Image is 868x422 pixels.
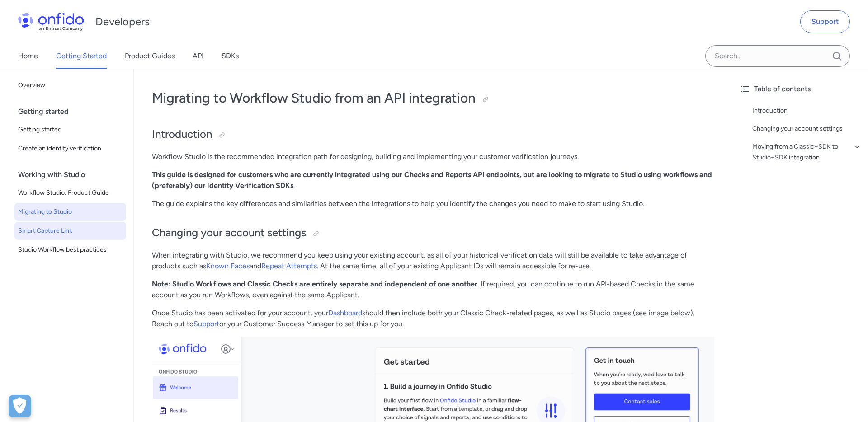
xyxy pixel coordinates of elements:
[18,244,123,255] span: Studio Workflow best practices
[18,103,130,121] div: Getting started
[152,308,714,329] p: Once Studio has been activated for your account, your should then include both your Classic Check...
[14,203,126,221] a: Migrating to Studio
[14,222,126,240] a: Smart Capture Link
[152,170,712,190] strong: This guide is designed for customers who are currently integrated using our Checks and Reports AP...
[56,43,107,69] a: Getting Started
[125,43,175,69] a: Product Guides
[152,89,714,107] h1: Migrating to Workflow Studio from an API integration
[740,84,861,94] div: Table of contents
[9,395,31,417] button: Open Preferences
[14,241,126,259] a: Studio Workflow best practices
[752,123,861,134] a: Changing your account settings
[18,206,123,217] span: Migrating to Studio
[18,225,123,236] span: Smart Capture Link
[152,151,714,162] p: Workflow Studio is the recommended integration path for designing, building and implementing your...
[18,124,123,135] span: Getting started
[152,198,714,209] p: The guide explains the key differences and similarities between the integrations to help you iden...
[152,169,714,191] p: .
[18,80,123,91] span: Overview
[193,43,203,69] a: API
[14,121,126,139] a: Getting started
[705,45,850,67] input: Onfido search input field
[152,280,477,288] strong: Note: Studio Workflows and Classic Checks are entirely separate and independent of one another
[18,166,130,184] div: Working with Studio
[261,262,317,270] a: Repeat Attempts
[14,76,126,94] a: Overview
[752,141,861,163] a: Moving from a Classic+SDK to Studio+SDK integration
[328,309,362,317] a: Dashboard
[14,140,126,158] a: Create an identity verification
[152,250,714,272] p: When integrating with Studio, we recommend you keep using your existing account, as all of your h...
[18,188,123,198] span: Workflow Studio: Product Guide
[206,262,250,270] a: Known Faces
[752,105,861,116] a: Introduction
[152,279,714,300] p: . If required, you can continue to run API-based Checks in the same account as you run Workflows,...
[14,184,126,202] a: Workflow Studio: Product Guide
[222,43,239,69] a: SDKs
[95,14,150,29] h1: Developers
[9,395,31,417] div: Cookie Preferences
[152,225,714,241] h2: Changing your account settings
[800,10,850,33] a: Support
[18,13,84,31] img: Onfido Logo
[152,127,714,142] h2: Introduction
[18,43,38,69] a: Home
[18,143,123,154] span: Create an identity verification
[193,319,219,328] a: Support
